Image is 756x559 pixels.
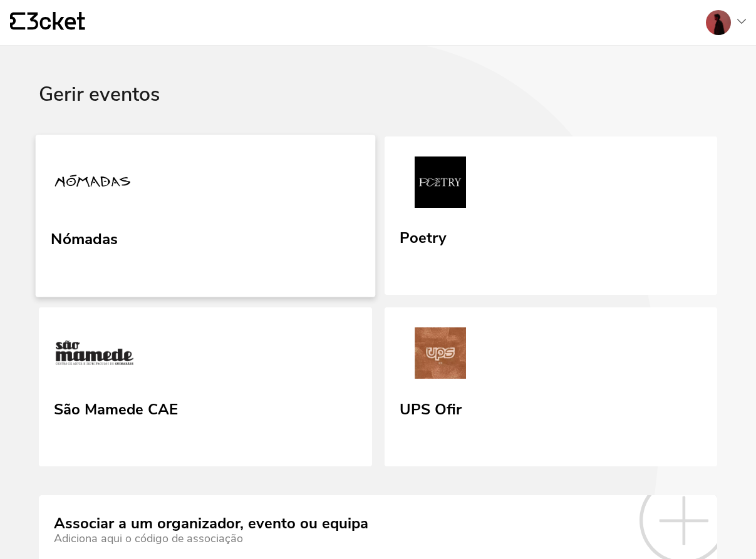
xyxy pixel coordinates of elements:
[54,532,368,545] div: Adiciona aqui o código de associação
[54,396,178,419] div: São Mamede CAE
[54,327,135,384] img: São Mamede CAE
[400,156,481,213] img: Poetry
[385,307,718,466] a: UPS Ofir UPS Ofir
[385,136,718,295] a: Poetry Poetry
[400,225,447,247] div: Poetry
[54,515,368,533] div: Associar a um organizador, evento ou equipa
[39,83,717,136] div: Gerir eventos
[36,135,375,297] a: Nómadas Nómadas
[400,396,462,419] div: UPS Ofir
[51,225,118,248] div: Nómadas
[10,13,25,30] g: {' '}
[400,327,481,384] img: UPS Ofir
[51,155,134,213] img: Nómadas
[10,12,85,33] a: {' '}
[39,307,372,466] a: São Mamede CAE São Mamede CAE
